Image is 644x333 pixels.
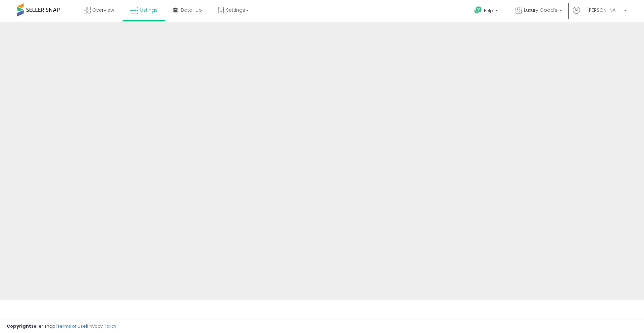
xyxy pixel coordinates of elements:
[524,7,557,13] span: Luxury Good's
[181,7,202,13] span: DataHub
[474,6,482,14] i: Get Help
[582,7,622,13] span: Hi [PERSON_NAME]
[92,7,114,13] span: Overview
[484,8,493,13] span: Help
[573,7,627,22] a: Hi [PERSON_NAME]
[469,1,504,22] a: Help
[140,7,158,13] span: Listings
